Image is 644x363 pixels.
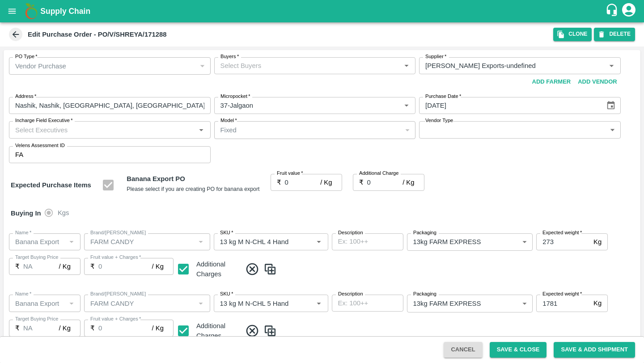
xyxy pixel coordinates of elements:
[444,342,482,358] button: Cancel
[195,124,207,135] button: Open
[7,204,45,223] h6: Buying In
[553,28,592,41] button: Clone
[90,229,146,236] label: Brand/[PERSON_NAME]
[15,229,31,236] label: Name
[90,254,141,261] label: Fruit value + Charges
[45,204,76,222] div: buying_in
[605,3,621,19] div: customer-support
[217,100,387,111] input: Micropocket
[216,236,299,248] input: SKU
[22,2,40,20] img: logo
[23,320,59,337] input: 0.0
[59,323,71,333] p: / Kg
[177,320,240,342] div: Additional Charges
[40,5,605,17] a: Supply Chain
[12,124,193,135] input: Select Executives
[593,237,602,247] p: Kg
[11,181,91,189] strong: Expected Purchase Items
[220,229,233,236] label: SKU
[413,291,436,298] label: Packaging
[425,53,446,60] label: Supplier
[425,93,461,100] label: Purchase Date
[28,31,166,38] b: Edit Purchase Order - PO/V/SHREYA/171288
[59,262,71,271] p: / Kg
[606,60,617,72] button: Open
[196,259,240,279] div: Additional Charges
[98,320,152,337] input: 0.0
[23,258,59,275] input: 0.0
[413,299,481,308] p: 13kg FARM EXPRESS
[536,295,590,312] input: 0.0
[554,342,635,358] button: Save & Add Shipment
[413,229,436,236] label: Packaging
[177,258,240,281] div: Additional Charges
[15,323,20,333] p: ₹
[15,117,72,124] label: Incharge Field Executive
[401,100,412,111] button: Open
[536,233,590,250] input: 0.0
[338,291,363,298] label: Description
[2,1,22,21] button: open drawer
[15,142,65,149] label: Velens Assessment ID
[15,316,59,323] label: Target Buying Price
[40,7,90,16] b: Supply Chain
[15,53,38,60] label: PO Type
[285,174,321,191] input: 0.0
[263,324,277,338] img: CloneIcon
[152,323,164,333] p: / Kg
[90,262,95,271] p: ₹
[87,297,193,309] input: Create Brand/Marka
[425,117,453,124] label: Vendor Type
[422,60,592,72] input: Select Supplier
[359,177,364,187] p: ₹
[152,262,164,271] p: / Kg
[529,74,575,90] button: Add Farmer
[216,297,299,309] input: SKU
[15,291,31,298] label: Name
[90,323,95,333] p: ₹
[602,97,619,114] button: Choose date, selected date is Aug 24, 2025
[98,258,152,275] input: 0.0
[419,97,599,114] input: Select Date
[594,28,635,41] button: DELETE
[15,262,20,271] p: ₹
[359,170,399,177] label: Additional Charge
[15,254,59,261] label: Target Buying Price
[367,174,403,191] input: 0.0
[313,236,325,248] button: Open
[220,93,250,100] label: Micropocket
[196,321,240,341] div: Additional Charges
[87,236,193,248] input: Create Brand/Marka
[12,297,63,309] input: Name
[220,117,237,124] label: Model
[15,61,66,71] p: Vendor Purchase
[401,60,412,72] button: Open
[277,170,303,177] label: Fruit value
[127,186,259,192] small: Please select if you are creating PO for banana export
[127,175,185,182] b: Banana Export PO
[277,177,281,187] p: ₹
[12,236,63,248] input: Name
[320,177,332,187] p: / Kg
[263,262,277,277] img: CloneIcon
[313,297,325,309] button: Open
[542,291,582,298] label: Expected weight
[15,93,36,100] label: Address
[90,291,146,298] label: Brand/[PERSON_NAME]
[90,316,141,323] label: Fruit value + Charges
[593,298,602,308] p: Kg
[413,237,481,247] p: 13kg FARM EXPRESS
[490,342,547,358] button: Save & Close
[58,208,69,218] span: Kgs
[402,177,414,187] p: / Kg
[220,53,239,60] label: Buyers
[9,97,211,114] input: Address
[220,125,237,135] p: Fixed
[574,74,620,90] button: Add Vendor
[338,229,363,236] label: Description
[542,229,582,236] label: Expected weight
[15,150,23,160] p: FA
[220,291,233,298] label: SKU
[217,60,398,72] input: Select Buyers
[621,2,637,21] div: account of current user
